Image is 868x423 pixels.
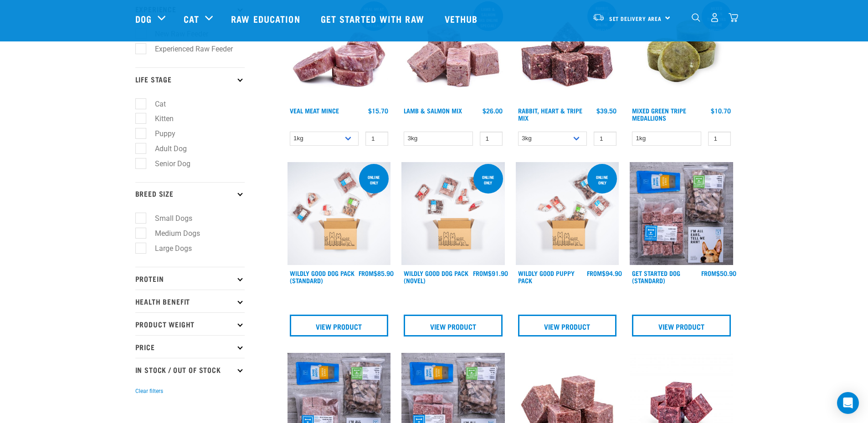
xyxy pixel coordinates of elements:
img: van-moving.png [592,13,605,21]
a: Cat [184,12,199,25]
label: Kitten [140,113,177,124]
a: Raw Education [222,0,311,37]
div: $10.70 [711,107,731,114]
a: Wildly Good Dog Pack (Novel) [404,271,468,282]
a: Wildly Good Puppy Pack [518,271,575,282]
label: Puppy [140,128,179,139]
a: Get started with Raw [312,0,436,37]
p: Product Weight [135,312,245,335]
p: Life Stage [135,67,245,90]
input: 1 [594,132,616,146]
img: user.png [710,13,719,22]
span: FROM [587,271,602,275]
span: FROM [359,271,374,275]
div: Online Only [587,170,617,189]
div: Online Only [359,170,389,189]
p: Price [135,335,245,358]
img: home-icon@2x.png [729,13,738,22]
a: View Product [404,315,503,336]
label: Adult Dog [140,143,190,154]
span: FROM [473,271,488,275]
img: Dog Novel 0 2sec [401,162,505,265]
div: $50.90 [701,270,736,277]
a: Mixed Green Tripe Medallions [632,109,686,119]
label: Cat [140,98,169,110]
label: Medium Dogs [140,228,204,239]
a: Get Started Dog (Standard) [632,271,680,282]
div: $85.90 [359,270,394,277]
p: Breed Size [135,182,245,205]
label: Large Dogs [140,243,195,254]
div: $15.70 [368,107,388,114]
div: Online Only [473,170,503,189]
img: NSP Dog Standard Update [630,162,733,265]
div: $94.90 [587,270,622,277]
a: View Product [518,315,617,336]
div: Open Intercom Messenger [837,392,859,414]
label: Senior Dog [140,158,194,169]
img: Dog 0 2sec [288,162,391,265]
input: 1 [365,132,388,146]
a: View Product [632,315,731,336]
a: Dog [135,12,152,25]
span: FROM [701,271,716,275]
a: Veal Meat Mince [290,109,339,112]
img: Puppy 0 2sec [516,162,619,265]
a: Vethub [436,0,489,37]
a: Rabbit, Heart & Tripe Mix [518,109,582,119]
p: In Stock / Out Of Stock [135,358,245,381]
div: $39.50 [596,107,616,114]
div: $26.00 [483,107,503,114]
input: 1 [480,132,503,146]
span: Set Delivery Area [609,17,662,20]
label: Small Dogs [140,213,196,224]
label: Experienced Raw Feeder [140,43,236,55]
a: Lamb & Salmon Mix [404,109,462,112]
input: 1 [708,132,731,146]
a: Wildly Good Dog Pack (Standard) [290,271,354,282]
p: Health Benefit [135,290,245,312]
button: Clear filters [135,387,163,395]
a: View Product [290,315,389,336]
div: $91.90 [473,270,508,277]
p: Protein [135,267,245,290]
img: home-icon-1@2x.png [692,13,700,22]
